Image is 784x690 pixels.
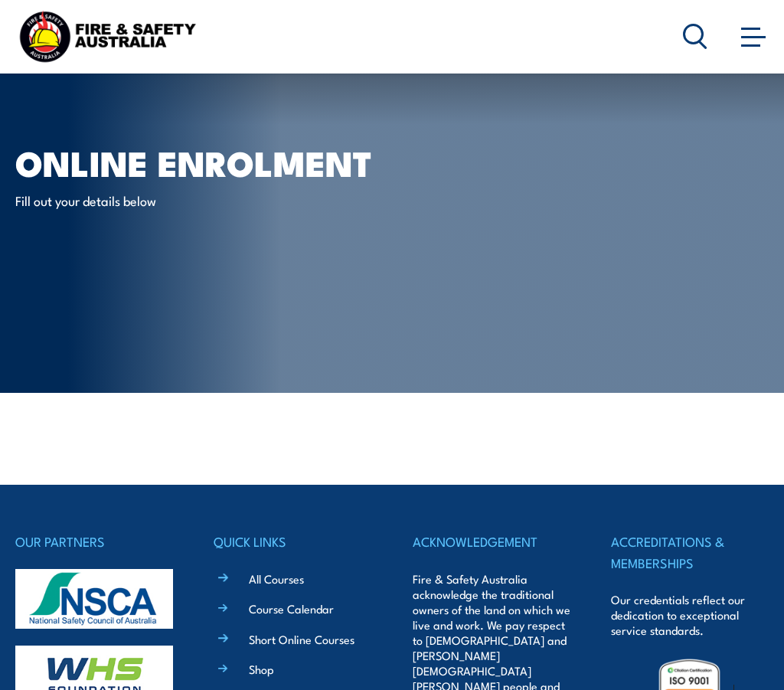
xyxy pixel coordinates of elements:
[214,531,371,552] h4: QUICK LINKS
[15,531,173,552] h4: OUR PARTNERS
[611,592,769,638] p: Our credentials reflect our dedication to exceptional service standards.
[249,600,334,616] a: Course Calendar
[15,147,394,177] h1: Online Enrolment
[249,571,304,587] a: All Courses
[15,569,173,629] img: nsca-logo-footer
[611,531,769,573] h4: ACCREDITATIONS & MEMBERSHIPS
[249,661,274,677] a: Shop
[249,631,354,647] a: Short Online Courses
[413,531,570,552] h4: ACKNOWLEDGEMENT
[15,191,295,209] p: Fill out your details below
